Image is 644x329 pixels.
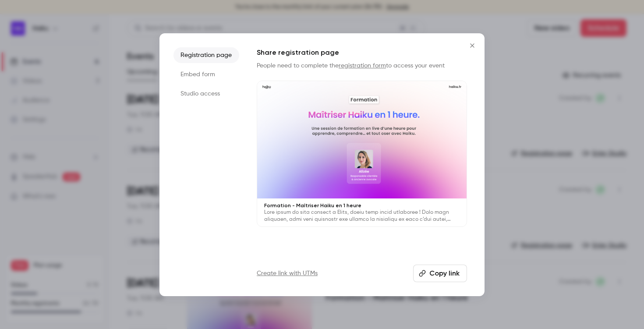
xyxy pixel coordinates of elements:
a: Create link with UTMs [257,269,318,278]
a: registration form [339,63,386,69]
button: Close [464,37,481,54]
p: People need to complete the to access your event [257,61,467,70]
h1: Share registration page [257,47,467,58]
li: Studio access [173,86,239,102]
a: Formation - Maîtriser Haiku en 1 heureLore ipsum do sita consect a Elits, doeiu temp incid utlabo... [257,81,467,227]
p: Formation - Maîtriser Haiku en 1 heure [264,202,460,209]
li: Registration page [173,47,239,63]
li: Embed form [173,67,239,82]
button: Copy link [413,265,467,282]
p: Lore ipsum do sita consect a Elits, doeiu temp incid utlaboree ! Dolo magn aliquaen, admi veni qu... [264,209,460,223]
